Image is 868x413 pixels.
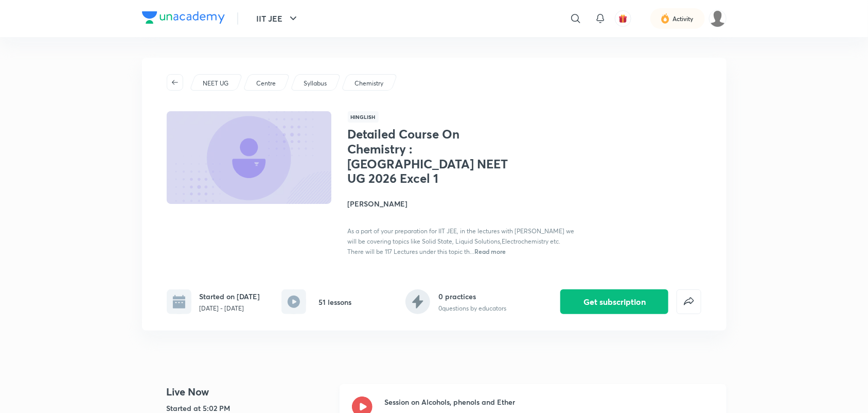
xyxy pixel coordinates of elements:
p: Syllabus [304,79,327,88]
h6: Started on [DATE] [200,291,260,302]
button: avatar [615,10,631,27]
h4: [PERSON_NAME] [348,198,578,209]
a: Centre [254,79,277,88]
span: Read more [475,247,506,255]
img: activity [661,12,670,25]
button: false [677,289,701,314]
h6: 51 lessons [318,297,351,307]
p: NEET UG [203,79,228,88]
p: [DATE] - [DATE] [200,304,260,313]
p: 0 questions by educators [438,304,506,313]
h3: Session on Alcohols, phenols and Ether [385,397,714,407]
img: Thumbnail [165,110,332,205]
p: Centre [256,79,276,88]
img: avatar [618,14,628,23]
span: As a part of your preparation for IIT JEE, in the lectures with [PERSON_NAME] we will be covering... [348,227,575,255]
a: Chemistry [352,79,385,88]
h1: Detailed Course On Chemistry : [GEOGRAPHIC_DATA] NEET UG 2026 Excel 1 [348,127,516,186]
p: Chemistry [355,79,383,88]
button: Get subscription [560,289,668,314]
a: NEET UG [201,79,230,88]
button: IIT JEE [251,8,306,29]
h6: 0 practices [438,291,506,302]
img: Company Logo [142,11,225,24]
span: Hinglish [348,111,379,123]
h4: Live Now [167,384,331,400]
a: Company Logo [142,11,225,26]
a: Syllabus [302,79,328,88]
img: snigdha [709,10,727,27]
